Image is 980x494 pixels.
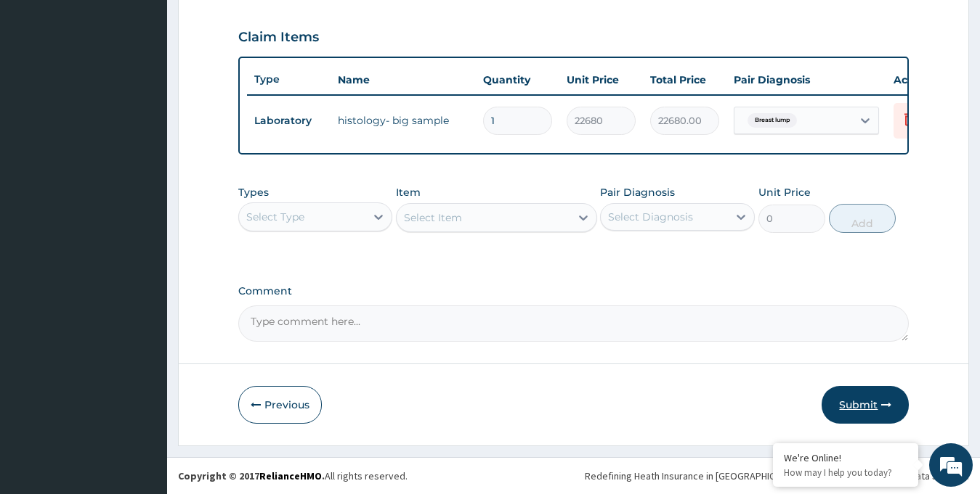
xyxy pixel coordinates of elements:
label: Pair Diagnosis [600,185,675,199]
span: We're online! [84,152,201,299]
a: RelianceHMO [259,469,322,482]
label: Item [396,185,421,199]
button: Previous [238,386,322,424]
button: Add [829,204,896,233]
label: Types [238,186,269,199]
img: d_794563401_company_1708531726252_794563401 [27,73,59,109]
h3: Claim Items [238,30,319,46]
div: Chat with us now [76,81,244,100]
th: Quantity [476,65,559,94]
th: Unit Price [559,65,643,94]
th: Actions [886,65,959,94]
p: How may I help you today? [784,466,907,479]
td: Laboratory [247,107,331,134]
div: Select Diagnosis [608,210,693,224]
td: histology- big sample [331,106,476,135]
span: Breast lump [748,113,797,128]
label: Comment [238,285,910,297]
label: Unit Price [758,185,811,199]
th: Pair Diagnosis [726,65,886,94]
div: We're Online! [784,451,907,464]
th: Type [247,66,331,93]
div: Select Type [246,210,304,224]
footer: All rights reserved. [167,457,980,494]
strong: Copyright © 2017 . [178,469,325,482]
div: Minimize live chat window [238,7,273,42]
th: Total Price [643,65,726,94]
textarea: Type your message and hit 'Enter' [7,335,277,386]
th: Name [331,65,476,94]
div: Redefining Heath Insurance in [GEOGRAPHIC_DATA] using Telemedicine and Data Science! [585,469,969,483]
button: Submit [822,386,909,424]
